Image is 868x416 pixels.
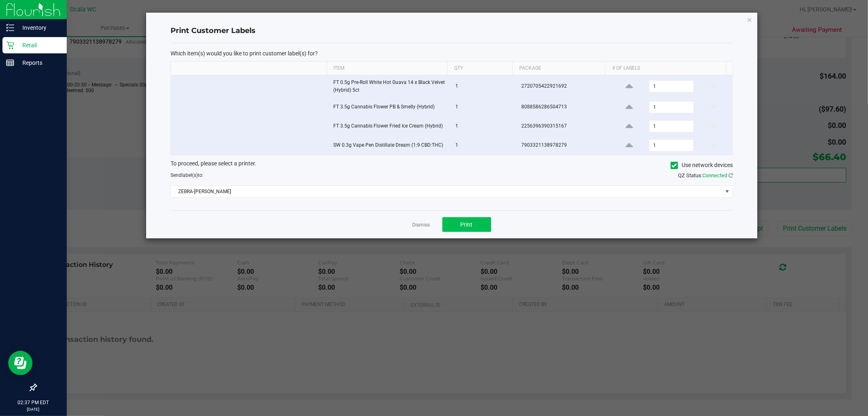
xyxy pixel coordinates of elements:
td: 1 [450,117,516,136]
th: Package [512,62,605,75]
td: SW 0.3g Vape Pen Distillate Dream (1:9 CBD:THC) [328,136,450,155]
button: Print [442,217,491,232]
td: 2720705422921692 [516,75,610,98]
th: Qty [447,62,512,75]
inline-svg: Retail [6,41,14,49]
td: FT 3.5g Cannabis Flower Fried Ice Cream (Hybrid) [328,117,450,136]
p: 02:37 PM EDT [4,399,63,406]
p: Inventory [14,23,63,33]
h4: Print Customer Labels [171,26,733,36]
td: 1 [450,136,516,155]
th: Item [327,62,447,75]
p: [DATE] [4,406,63,412]
td: FT 0.5g Pre-Roll White Hot Guava 14 x Black Velvet (Hybrid) 5ct [328,75,450,98]
td: 7903321138978279 [516,136,610,155]
span: Connected [702,172,727,178]
a: Dismiss [413,222,430,229]
span: Send to: [171,172,203,178]
span: QZ Status: [678,172,733,178]
td: 8088586286504713 [516,98,610,117]
inline-svg: Reports [6,59,14,67]
td: 1 [450,98,516,117]
span: Print [461,221,473,228]
inline-svg: Inventory [6,24,14,32]
div: To proceed, please select a printer. [164,159,739,172]
p: Retail [14,40,63,50]
p: Which item(s) would you like to print customer label(s) for? [171,50,733,57]
td: 2256396390315167 [516,117,610,136]
td: FT 3.5g Cannabis Flower PB & Smelly (Hybrid) [328,98,450,117]
td: 1 [450,75,516,98]
th: # of labels [605,62,726,75]
p: Reports [14,58,63,68]
span: label(s) [181,172,198,178]
span: ZEBRA-[PERSON_NAME] [171,186,722,197]
iframe: Resource center [8,351,33,375]
label: Use network devices [671,161,733,169]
